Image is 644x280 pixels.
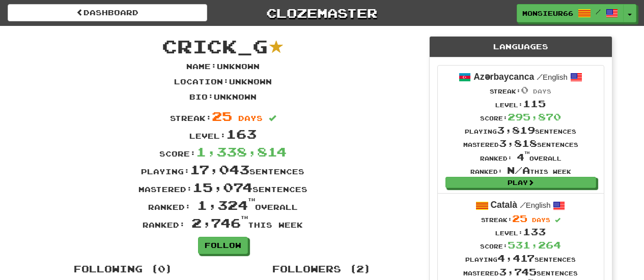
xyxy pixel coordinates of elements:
span: 25 [212,108,232,123]
span: 133 [523,226,546,237]
div: Score: [463,238,578,252]
div: Streak: [463,212,578,225]
span: 3,818 [499,138,537,149]
div: Ranked: overall [24,196,422,214]
div: Mastered sentences [463,137,578,150]
span: N/A [507,165,530,176]
div: Playing sentences [463,123,578,137]
span: 531,264 [508,239,561,251]
sup: th [241,215,248,220]
a: Play [445,177,596,188]
div: Playing: sentences [24,161,422,178]
sup: th [248,197,255,202]
small: English [520,201,551,209]
span: 3,819 [497,125,535,136]
span: 15,074 [192,179,253,195]
div: Ranked: this week [463,164,578,177]
span: 115 [523,98,546,109]
span: Streak includes today. [555,217,561,223]
div: Playing sentences [463,252,578,265]
strong: Català [490,200,517,210]
span: 3,745 [499,266,537,277]
a: Dashboard [8,4,207,21]
span: 163 [226,126,257,141]
div: Ranked: overall [463,150,578,164]
div: Languages [430,37,612,57]
p: Location : Unknown [174,77,272,87]
span: 4,417 [497,253,535,264]
a: Clozemaster [222,4,422,22]
div: Mastered sentences [463,265,578,278]
div: Level: [463,97,578,110]
span: days [532,216,550,223]
sup: th [524,151,529,154]
small: English [537,73,568,81]
div: Level: [463,225,578,238]
a: Follow [198,237,248,254]
div: Streak: [24,107,422,125]
div: Mastered: sentences [24,178,422,196]
p: Bio : Unknown [189,92,257,102]
span: / [520,200,526,209]
h4: Following (0) [32,264,215,274]
span: / [537,72,543,81]
div: Score: [463,110,578,123]
h4: Followers (2) [231,264,414,274]
span: days [238,114,263,122]
div: Ranked: this week [24,214,422,232]
span: 4 [517,151,529,163]
span: 1,338,814 [196,144,287,159]
span: days [533,88,551,95]
p: Name : Unknown [186,61,260,72]
a: monsieur66 / [517,4,624,22]
div: Score: [24,143,422,161]
span: 17,043 [190,162,249,177]
span: 0 [521,84,528,96]
span: 2,746 [191,215,248,230]
div: Level: [24,125,422,143]
span: monsieur66 [522,9,573,18]
span: 1,324 [197,197,255,212]
div: Streak: [463,83,578,97]
span: Crick_G [162,35,268,57]
span: / [596,8,601,15]
strong: Azərbaycanca [473,72,534,82]
span: 25 [512,213,527,224]
span: 295,870 [508,111,561,122]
